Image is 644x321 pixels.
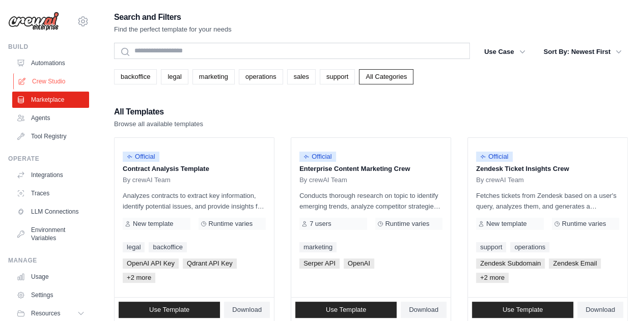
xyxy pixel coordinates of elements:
[478,43,531,61] button: Use Case
[538,43,628,61] button: Sort By: Newest First
[12,269,89,285] a: Usage
[123,242,145,252] a: legal
[12,222,89,246] a: Environment Variables
[12,92,89,108] a: Marketplace
[299,190,442,212] p: Conducts thorough research on topic to identify emerging trends, analyze competitor strategies, a...
[12,167,89,183] a: Integrations
[472,302,573,318] a: Use Template
[8,155,89,163] div: Operate
[476,273,509,283] span: +2 more
[123,152,159,162] span: Official
[209,220,253,228] span: Runtime varies
[123,273,155,283] span: +2 more
[299,176,347,184] span: By crewAI Team
[502,306,543,314] span: Use Template
[12,203,89,220] a: LLM Connections
[476,190,619,212] p: Fetches tickets from Zendesk based on a user's query, analyzes them, and generates a summary. Out...
[476,242,506,252] a: support
[326,306,366,314] span: Use Template
[476,152,513,162] span: Official
[476,258,545,269] span: Zendesk Subdomain
[310,220,331,228] span: 7 users
[476,176,524,184] span: By crewAI Team
[585,306,615,314] span: Download
[31,309,60,317] span: Resources
[114,69,157,84] a: backoffice
[359,69,413,84] a: All Categories
[183,258,237,269] span: Qdrant API Key
[295,302,397,318] a: Use Template
[12,55,89,71] a: Automations
[123,176,171,184] span: By crewAI Team
[192,69,235,84] a: marketing
[224,302,270,318] a: Download
[119,302,220,318] a: Use Template
[476,164,619,174] p: Zendesk Ticket Insights Crew
[299,164,442,174] p: Enterprise Content Marketing Crew
[8,256,89,265] div: Manage
[114,24,232,35] p: Find the perfect template for your needs
[133,220,173,228] span: New template
[299,258,340,269] span: Serper API
[486,220,526,228] span: New template
[12,185,89,201] a: Traces
[239,69,283,84] a: operations
[13,73,90,90] a: Crew Studio
[114,105,203,119] h2: All Templates
[123,164,266,174] p: Contract Analysis Template
[401,302,446,318] a: Download
[12,287,89,303] a: Settings
[149,242,186,252] a: backoffice
[320,69,355,84] a: support
[161,69,188,84] a: legal
[232,306,262,314] span: Download
[344,258,374,269] span: OpenAI
[510,242,549,252] a: operations
[114,119,203,129] p: Browse all available templates
[8,43,89,51] div: Build
[149,306,189,314] span: Use Template
[8,12,59,31] img: Logo
[299,242,337,252] a: marketing
[562,220,606,228] span: Runtime varies
[123,258,179,269] span: OpenAI API Key
[299,152,336,162] span: Official
[114,10,232,24] h2: Search and Filters
[409,306,438,314] span: Download
[549,258,601,269] span: Zendesk Email
[577,302,623,318] a: Download
[12,110,89,126] a: Agents
[123,190,266,212] p: Analyzes contracts to extract key information, identify potential issues, and provide insights fo...
[287,69,316,84] a: sales
[385,220,430,228] span: Runtime varies
[12,128,89,144] a: Tool Registry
